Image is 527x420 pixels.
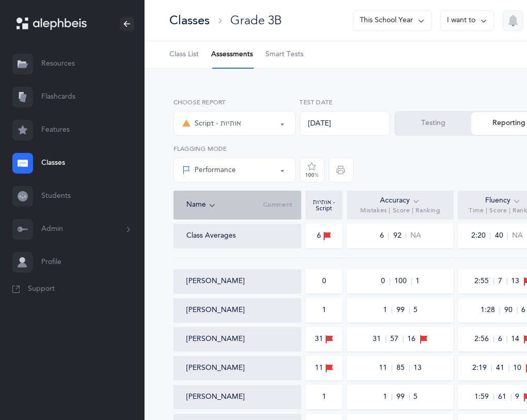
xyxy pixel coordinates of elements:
[494,232,508,239] span: 40
[230,12,282,29] div: Grade 3B
[474,336,494,343] span: 2:56
[504,307,518,314] span: 90
[169,12,210,29] div: Classes
[173,98,296,107] label: Choose report
[322,392,326,402] div: 1
[182,165,236,176] div: Performance
[186,231,236,241] div: Class Averages
[300,111,391,136] div: [DATE]
[28,284,55,294] span: Support
[322,305,326,316] div: 1
[390,336,404,343] span: 57
[315,334,333,345] div: 31
[322,276,326,287] div: 0
[265,50,304,60] span: Smart Tests
[169,50,199,60] span: Class List
[516,392,520,402] span: 9
[512,334,520,345] span: 14
[173,111,296,136] button: Script - אותיות
[182,117,241,130] div: Script - אותיות
[393,232,406,239] span: 92
[408,334,416,345] span: 16
[396,394,410,400] span: 99
[186,334,245,345] button: [PERSON_NAME]
[317,230,331,242] div: 6
[395,112,471,135] button: Testing
[410,231,421,241] span: NA
[414,363,422,374] span: 13
[522,305,526,316] span: 6
[474,278,494,285] span: 2:55
[471,232,490,239] span: 2:20
[414,305,418,316] span: 5
[481,307,500,314] span: 1:28
[186,392,245,402] button: [PERSON_NAME]
[440,10,494,31] button: I want to
[512,276,520,287] span: 13
[186,305,245,316] button: [PERSON_NAME]
[514,363,522,374] span: 10
[383,307,392,314] span: 1
[308,199,340,211] div: אותיות - Script
[360,207,440,215] span: Mistakes | Score | Ranking
[394,278,412,285] span: 100
[379,365,392,371] span: 11
[186,276,245,287] button: [PERSON_NAME]
[186,199,263,211] div: Name
[383,394,392,400] span: 1
[381,278,390,285] span: 0
[512,231,523,241] span: NA
[373,336,386,343] span: 31
[474,394,494,400] span: 1:59
[315,363,333,374] div: 11
[300,98,391,107] label: Test Date
[315,172,319,178] span: %
[498,336,507,343] span: 6
[498,394,512,400] span: 61
[396,365,410,371] span: 85
[379,232,389,239] span: 6
[496,365,509,371] span: 41
[173,144,296,153] label: Flagging Mode
[353,10,432,31] button: This School Year
[414,392,418,402] span: 5
[300,158,325,182] button: 100%
[396,307,410,314] span: 99
[498,278,507,285] span: 7
[485,195,521,207] div: Fluency
[306,173,319,178] div: 100
[173,158,296,182] button: Performance
[416,276,420,287] span: 1
[263,201,293,209] span: Comment
[380,195,421,207] div: Accuracy
[472,365,492,371] span: 2:19
[186,363,245,374] button: [PERSON_NAME]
